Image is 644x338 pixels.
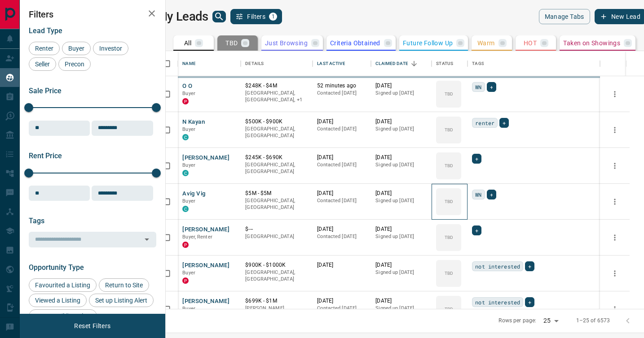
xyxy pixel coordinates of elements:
div: Details [245,51,264,76]
p: Signed up [DATE] [375,269,427,276]
div: Viewed a Listing [29,294,87,307]
span: Buyer [182,306,195,312]
button: more [608,231,622,244]
button: search button [212,11,226,22]
span: 1 [270,13,276,20]
p: Signed up [DATE] [375,90,427,97]
span: + [490,82,493,91]
p: Criteria Obtained [330,40,380,46]
span: Buyer [182,198,195,204]
p: [DATE] [317,225,366,233]
p: All [184,40,191,46]
button: [PERSON_NAME] [182,225,229,234]
p: Rows per page: [498,317,536,325]
div: Status [436,51,453,76]
p: TBD [444,91,453,97]
p: $--- [245,225,308,233]
p: Signed up [DATE] [375,126,427,133]
p: Warm [477,40,495,46]
div: Last Active [317,51,345,76]
button: N Kayan [182,118,205,126]
span: Seller [32,61,53,68]
div: condos.ca [182,134,189,140]
p: [DATE] [317,118,366,126]
span: Viewed a Listing [32,297,84,304]
div: + [486,190,496,199]
button: Reset Filters [68,318,116,334]
p: $900K - $1000K [245,261,308,269]
p: Signed up [DATE] [375,233,427,240]
p: Future Follow Up [403,40,453,46]
button: more [608,159,622,173]
span: + [528,262,531,271]
div: condos.ca [182,170,189,176]
p: [DATE] [375,118,427,126]
span: + [475,154,478,163]
div: 25 [540,314,561,327]
p: [DATE] [317,190,366,197]
p: 52 minutes ago [317,82,366,90]
p: Signed up [DATE] [375,197,427,204]
button: more [608,303,622,316]
button: Sort [408,57,420,70]
button: more [608,195,622,208]
div: Buyer [62,42,91,55]
div: Seller [29,57,56,71]
p: $500K - $900K [245,118,308,126]
div: condos.ca [182,206,189,212]
div: Tags [468,51,600,76]
p: Contacted [DATE] [317,233,366,240]
p: Clarington [245,305,308,319]
div: Investor [93,42,128,55]
p: [DATE] [317,297,366,305]
p: 1–25 of 6573 [576,317,610,325]
span: Rent Price [29,152,62,160]
div: Last Active [313,51,371,76]
div: + [472,154,481,164]
p: [GEOGRAPHIC_DATA], [GEOGRAPHIC_DATA] [245,126,308,139]
p: TBD [444,198,453,205]
p: $248K - $4M [245,82,308,90]
div: + [499,118,509,128]
p: HOT [524,40,537,46]
span: + [490,190,493,199]
div: Details [241,51,313,76]
h1: My Leads [157,9,208,24]
span: Sale Price [29,87,62,95]
span: + [503,118,506,127]
p: Signed up [DATE] [375,305,427,312]
div: Return to Site [99,278,149,292]
span: not interested [475,298,520,307]
span: + [475,226,478,235]
p: TBD [444,270,453,277]
button: [PERSON_NAME] [182,297,229,306]
div: property.ca [182,277,189,284]
p: [DATE] [375,261,427,269]
div: Set up Listing Alert [89,294,154,307]
p: [DATE] [375,190,427,197]
p: [DATE] [375,82,427,90]
p: [DATE] [317,154,366,161]
p: Contacted [DATE] [317,197,366,204]
span: Buyer [182,162,195,168]
p: Just Browsing [265,40,308,46]
div: property.ca [182,242,189,248]
div: + [525,261,534,271]
p: [GEOGRAPHIC_DATA], [GEOGRAPHIC_DATA] [245,161,308,175]
p: Contacted [DATE] [317,126,366,133]
p: [GEOGRAPHIC_DATA], [GEOGRAPHIC_DATA] [245,197,308,211]
p: [DATE] [375,225,427,233]
span: WN [475,82,481,91]
p: TBD [225,40,238,46]
button: Avig Vig [182,190,205,198]
p: Barrie [245,90,308,104]
div: + [525,297,534,307]
p: $245K - $690K [245,154,308,161]
div: property.ca [182,98,189,104]
div: Tags [472,51,484,76]
button: [PERSON_NAME] [182,154,229,162]
span: + [528,298,531,307]
p: TBD [444,162,453,169]
p: [DATE] [375,154,427,161]
button: Manage Tabs [539,9,590,24]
